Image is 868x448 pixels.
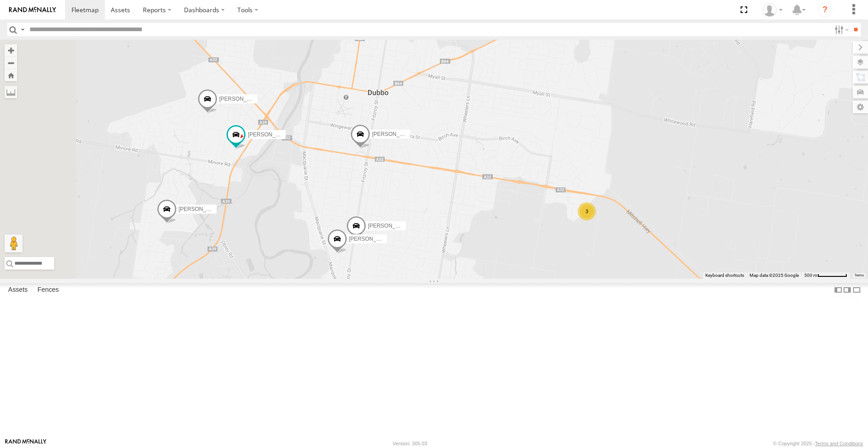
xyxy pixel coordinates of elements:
a: Terms and Conditions [815,441,863,446]
span: [PERSON_NAME] [179,206,223,212]
button: Keyboard shortcuts [705,272,744,279]
div: 3 [578,202,596,220]
div: Kane McDermott [759,3,786,17]
label: Hide Summary Table [852,283,861,296]
button: Map scale: 500 m per 62 pixels [802,272,850,279]
label: Fences [33,284,63,296]
label: Dock Summary Table to the Right [843,283,852,296]
button: Zoom Home [5,69,17,81]
span: [PERSON_NAME] [368,222,413,229]
a: Terms [854,274,864,277]
button: Zoom out [5,56,17,69]
span: 500 m [804,273,817,278]
span: [PERSON_NAME] [219,96,264,102]
label: Search Query [19,23,26,36]
button: Drag Pegman onto the map to open Street View [5,234,23,252]
div: Version: 305.03 [393,441,427,446]
label: Map Settings [853,101,868,113]
img: rand-logo.svg [9,7,56,13]
label: Dock Summary Table to the Left [834,283,843,296]
label: Search Filter Options [831,23,850,36]
div: © Copyright 2025 - [773,441,863,446]
label: Measure [5,86,17,98]
span: Map data ©2025 Google [750,273,799,278]
a: Visit our Website [5,439,47,448]
span: [PERSON_NAME] [372,131,417,137]
span: [PERSON_NAME] [349,235,394,242]
span: [PERSON_NAME] [248,131,292,138]
label: Assets [4,284,32,296]
button: Zoom in [5,44,17,56]
i: ? [818,3,832,17]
